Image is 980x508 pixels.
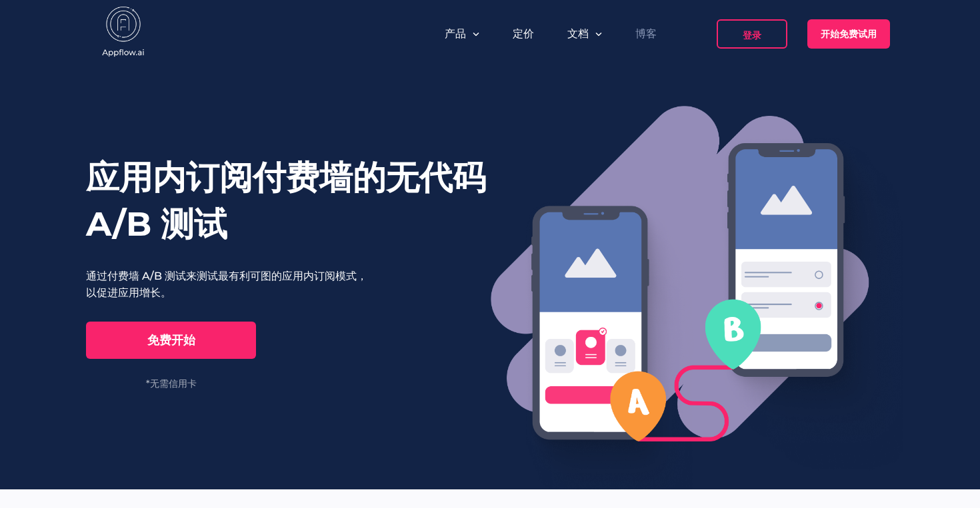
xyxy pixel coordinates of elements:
font: 通过付费墙 A/B 测试来测试最有利可图的应用内订阅模式， [86,270,367,282]
font: 博客 [635,27,657,40]
font: 开始免费试用 [821,28,877,40]
button: 产品 [445,27,479,41]
a: 定价 [513,27,534,41]
a: 登录 [717,19,787,49]
a: 开始免费试用 [807,19,890,49]
font: *无需信用卡 [146,378,197,389]
font: 应用内订阅付费墙的无代码 A/B 测试 [86,157,486,244]
button: 文档 [567,27,602,41]
font: 免费开始 [147,333,195,348]
font: 以促进应用增长。 [86,286,171,299]
font: 文档 [567,27,589,40]
img: 付费墙 ab 测试 [491,106,903,490]
a: 博客 [635,27,657,41]
font: 定价 [513,27,534,40]
img: appflow.ai-徽标 [90,7,157,60]
font: 产品 [445,27,466,40]
font: 登录 [743,29,761,41]
a: 免费开始 [86,322,256,359]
